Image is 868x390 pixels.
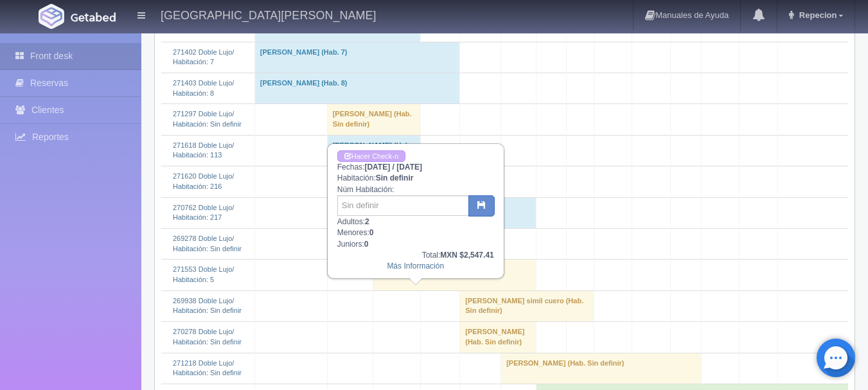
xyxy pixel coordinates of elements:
[254,42,459,73] td: [PERSON_NAME] (Hab. 7)
[254,73,459,103] td: [PERSON_NAME] (Hab. 8)
[364,163,422,172] b: [DATE] / [DATE]
[796,10,837,20] span: Repecion
[161,6,376,22] h4: [GEOGRAPHIC_DATA][PERSON_NAME]
[173,110,242,128] a: 271297 Doble Lujo/Habitación: Sin definir
[337,195,469,216] input: Sin definir
[440,251,493,260] b: MXN $2,547.41
[173,141,234,159] a: 271618 Doble Lujo/Habitación: 113
[173,359,242,377] a: 271218 Doble Lujo/Habitación: Sin definir
[501,353,702,384] td: [PERSON_NAME] (Hab. Sin definir)
[173,17,234,35] a: 271458 Doble Lujo/Habitación: 40
[460,290,594,321] td: [PERSON_NAME] simil cuero (Hab. Sin definir)
[364,240,369,249] b: 0
[337,250,494,261] div: Total:
[39,4,64,29] img: Getabed
[173,172,234,190] a: 271620 Doble Lujo/Habitación: 216
[365,217,369,226] b: 2
[327,104,421,135] td: [PERSON_NAME] (Hab. Sin definir)
[173,328,242,346] a: 270278 Doble Lujo/Habitación: Sin definir
[337,150,405,163] a: Hacer Check-in
[328,145,503,278] div: Fechas: Habitación: Núm Habitación: Adultos: Menores: Juniors:
[71,12,116,22] img: Getabed
[173,79,234,97] a: 271403 Doble Lujo/Habitación: 8
[369,228,374,237] b: 0
[387,261,444,270] a: Más Información
[173,297,242,315] a: 269938 Doble Lujo/Habitación: Sin definir
[173,265,234,283] a: 271553 Doble Lujo/Habitación: 5
[173,204,234,222] a: 270762 Doble Lujo/Habitación: 217
[376,173,414,182] b: Sin definir
[327,135,421,166] td: [PERSON_NAME] (Hab. 113)
[173,48,234,66] a: 271402 Doble Lujo/Habitación: 7
[460,322,536,353] td: [PERSON_NAME] (Hab. Sin definir)
[173,235,242,253] a: 269278 Doble Lujo/Habitación: Sin definir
